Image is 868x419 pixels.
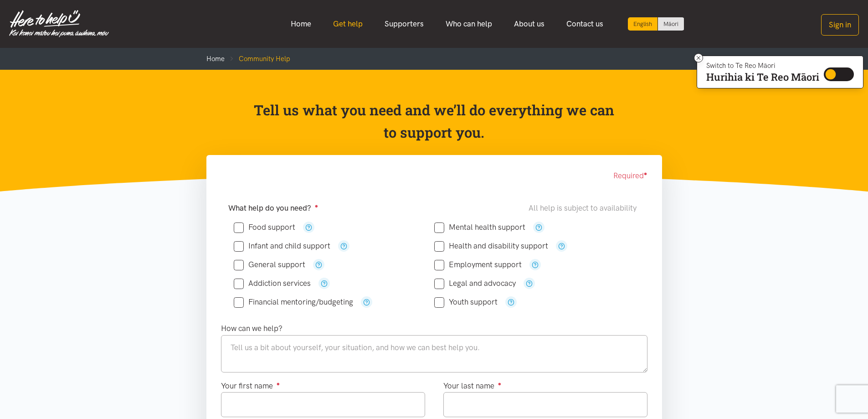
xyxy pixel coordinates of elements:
button: Sign in [821,14,859,36]
label: Your first name [221,380,280,392]
a: Home [280,14,322,34]
li: Community Help [225,53,290,64]
label: Mental health support [434,223,525,231]
label: Youth support [434,298,498,306]
label: Financial mentoring/budgeting [234,298,353,306]
label: What help do you need? [228,202,318,214]
p: Hurihia ki Te Reo Māori [706,73,819,81]
sup: ● [277,380,280,387]
p: Switch to Te Reo Māori [706,63,819,68]
sup: ● [498,380,502,387]
sup: ● [644,170,647,177]
label: Employment support [434,261,522,269]
a: Get help [322,14,374,34]
label: Addiction services [234,279,311,287]
sup: ● [315,202,318,209]
label: General support [234,261,305,269]
label: Health and disability support [434,242,548,250]
label: Infant and child support [234,242,330,250]
a: Contact us [555,14,614,34]
p: Tell us what you need and we’ll do everything we can to support you. [253,99,615,144]
div: Current language [628,17,658,31]
a: Switch to Te Reo Māori [658,17,684,31]
div: Language toggle [628,17,684,31]
a: Home [206,55,225,63]
a: Supporters [374,14,435,34]
label: Food support [234,223,295,231]
div: Required [221,170,647,182]
img: Home [9,10,109,37]
a: About us [503,14,555,34]
label: How can we help? [221,322,282,335]
label: Your last name [443,380,502,392]
label: Legal and advocacy [434,279,516,287]
a: Who can help [435,14,503,34]
div: All help is subject to availability [529,202,640,214]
